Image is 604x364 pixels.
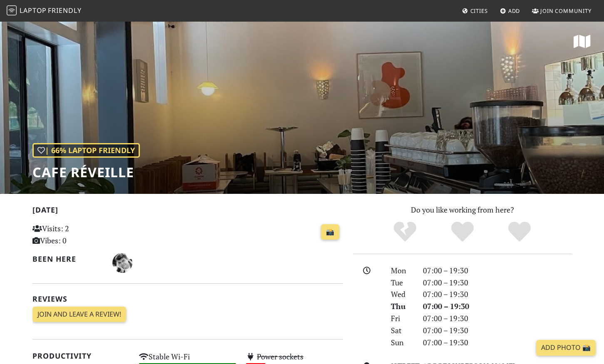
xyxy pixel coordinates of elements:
[32,295,343,303] h2: Reviews
[418,277,577,289] div: 07:00 – 19:30
[386,312,418,324] div: Fri
[112,257,132,267] span: Vlad Sitalo
[32,143,140,158] div: | 66% Laptop Friendly
[536,340,596,356] a: Add Photo 📸
[386,337,418,349] div: Sun
[459,3,491,18] a: Cities
[418,324,577,337] div: 07:00 – 19:30
[529,3,595,18] a: Join Community
[418,265,577,277] div: 07:00 – 19:30
[7,5,17,15] img: LaptopFriendly
[32,164,140,180] h1: Cafe Réveille
[20,6,47,15] span: Laptop
[321,224,339,240] a: 📸
[112,253,132,273] img: 2406-vlad.jpg
[497,3,524,18] a: Add
[491,220,548,243] div: Definitely!
[418,312,577,324] div: 07:00 – 19:30
[418,337,577,349] div: 07:00 – 19:30
[386,324,418,337] div: Sat
[257,352,303,362] s: Power sockets
[353,204,572,216] p: Do you like working from here?
[508,7,520,15] span: Add
[434,220,491,243] div: Yes
[418,300,577,312] div: 07:00 – 19:30
[32,307,126,322] a: Join and leave a review!
[32,352,129,360] h2: Productivity
[418,288,577,300] div: 07:00 – 19:30
[470,7,488,15] span: Cities
[386,265,418,277] div: Mon
[376,220,434,243] div: No
[32,223,129,247] p: Visits: 2 Vibes: 0
[32,206,343,218] h2: [DATE]
[48,6,81,15] span: Friendly
[386,300,418,312] div: Thu
[386,277,418,289] div: Tue
[7,4,82,18] a: LaptopFriendly LaptopFriendly
[386,288,418,300] div: Wed
[540,7,592,15] span: Join Community
[32,255,103,263] h2: Been here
